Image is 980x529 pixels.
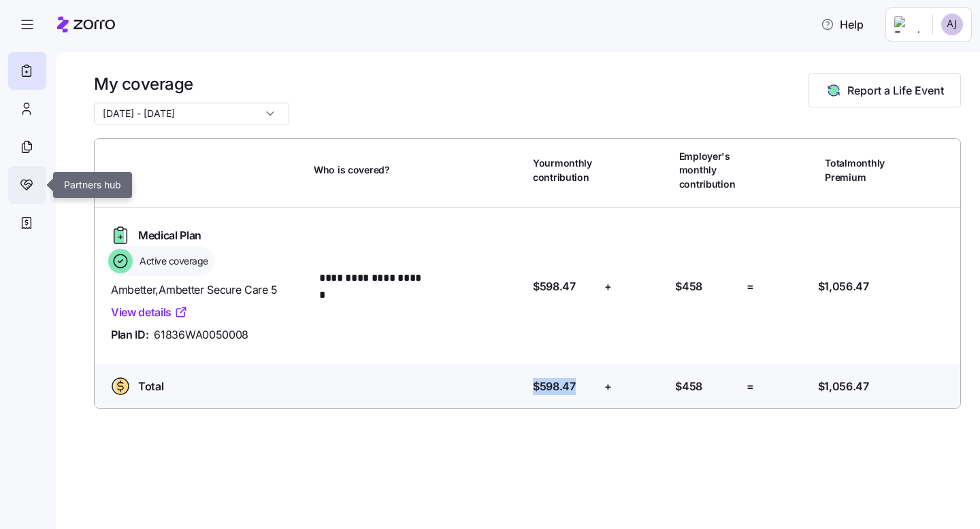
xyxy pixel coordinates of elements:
[111,326,148,343] span: Plan ID:
[818,378,869,395] span: $1,056.47
[747,278,754,295] span: =
[825,156,887,184] span: Total monthly Premium
[810,11,875,38] button: Help
[135,254,208,268] span: Active coverage
[138,378,163,395] span: Total
[847,82,944,99] span: Report a Life Event
[111,281,303,298] span: Ambetter , Ambetter Secure Care 5
[941,14,963,35] img: 00691290524dababa7d79a45dd4326c9
[821,16,864,33] span: Help
[533,156,595,184] span: Your monthly contribution
[679,150,741,191] span: Employer's monthly contribution
[894,16,921,33] img: Employer logo
[604,378,612,395] span: +
[675,278,702,295] span: $458
[533,378,576,395] span: $598.47
[94,73,289,95] h1: My coverage
[314,163,390,177] span: Who is covered?
[808,73,961,107] button: Report a Life Event
[604,278,612,295] span: +
[154,326,248,343] span: 61836WA0050008
[818,278,869,295] span: $1,056.47
[533,278,576,295] span: $598.47
[675,378,702,395] span: $458
[111,304,188,321] a: View details
[138,227,201,244] span: Medical Plan
[747,378,754,395] span: =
